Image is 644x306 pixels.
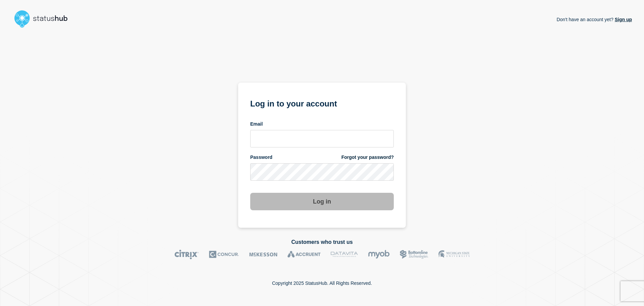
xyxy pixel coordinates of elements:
[250,163,394,181] input: password input
[250,121,263,127] span: Email
[341,154,394,161] a: Forgot your password?
[438,250,470,259] img: MSU logo
[368,250,390,259] img: myob logo
[12,8,76,30] img: StatusHub logo
[287,250,321,259] img: Accruent logo
[250,130,394,147] input: email input
[250,154,272,161] span: Password
[331,250,358,259] img: DataVita logo
[209,250,239,259] img: Concur logo
[12,239,632,245] h2: Customers who trust us
[174,250,199,259] img: Citrix logo
[272,280,372,286] p: Copyright 2025 StatusHub. All Rights Reserved.
[249,250,277,259] img: McKesson logo
[400,250,428,259] img: Bottomline logo
[556,11,632,28] p: Don't have an account yet?
[250,193,394,210] button: Log in
[613,17,632,22] a: Sign up
[250,97,394,109] h1: Log in to your account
